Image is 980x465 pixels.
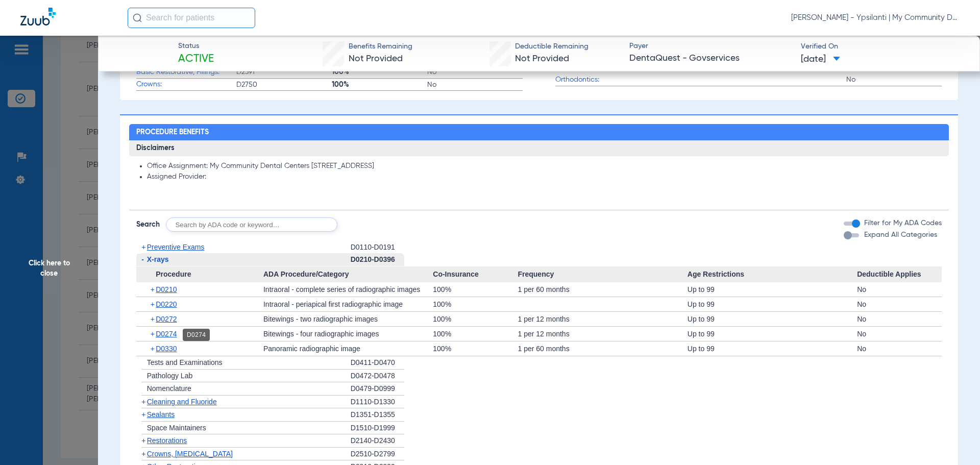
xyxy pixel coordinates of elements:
div: D0479-D0999 [351,382,404,396]
div: 100% [433,341,518,356]
span: D0330 [156,345,177,353]
span: No [427,67,523,77]
li: Office Assignment: My Community Dental Centers [STREET_ADDRESS] [147,162,942,171]
span: Space Maintainers [147,424,206,432]
div: Up to 99 [688,327,857,341]
span: Crowns: [136,79,236,90]
div: No [857,297,942,311]
span: Deductible Applies [857,266,942,283]
h2: Procedure Benefits [129,124,949,140]
div: Up to 99 [688,312,857,326]
span: Search [136,219,160,230]
div: D1510-D1999 [351,422,404,435]
span: X-rays [147,255,169,263]
span: D0272 [156,315,177,323]
span: [PERSON_NAME] - Ypsilanti | My Community Dental Centers [791,13,960,23]
div: D1351-D1355 [351,408,404,422]
span: Procedure [136,266,263,283]
iframe: Chat Widget [929,416,980,465]
span: 100% [332,67,427,77]
span: Not Provided [349,54,403,63]
input: Search for patients [128,8,255,28]
span: DentaQuest - Govservices [629,52,792,65]
div: Intraoral - complete series of radiographic images [263,282,433,297]
span: Age Restrictions [688,266,857,283]
div: Up to 99 [688,282,857,297]
div: 1 per 60 months [518,341,687,356]
div: Up to 99 [688,341,857,356]
span: + [141,410,145,419]
span: D0274 [156,330,177,338]
div: No [857,327,942,341]
img: Zuub Logo [20,8,56,26]
span: Expand All Categories [864,231,937,238]
span: Deductible Remaining [515,41,589,52]
span: [DATE] [801,53,840,66]
li: Assigned Provider: [147,173,942,182]
h3: Disclaimers [129,140,949,157]
div: D2140-D2430 [351,434,404,448]
span: No [427,80,523,90]
div: 1 per 60 months [518,282,687,297]
span: + [141,398,145,406]
span: Active [178,52,214,66]
div: D0110-D0191 [351,241,404,254]
span: D0220 [156,300,177,308]
span: No [846,75,942,85]
div: D0411-D0470 [351,356,404,370]
div: Bitewings - four radiographic images [263,327,433,341]
span: + [151,327,156,341]
span: Sealants [147,410,175,419]
div: Bitewings - two radiographic images [263,312,433,326]
span: Verified On [801,41,964,52]
span: + [151,297,156,311]
div: 1 per 12 months [518,312,687,326]
div: 100% [433,327,518,341]
div: No [857,341,942,356]
div: D0274 [183,329,210,341]
span: Benefits Remaining [349,41,412,52]
div: Up to 99 [688,297,857,311]
div: 1 per 12 months [518,327,687,341]
div: 100% [433,297,518,311]
div: D1110-D1330 [351,396,404,409]
span: + [151,341,156,356]
span: + [151,312,156,326]
div: No [857,312,942,326]
span: Status [178,41,214,52]
span: 100% [332,80,427,90]
span: Frequency [518,266,687,283]
span: + [141,436,145,445]
span: Tests and Examinations [147,358,223,366]
img: Search Icon [133,13,142,22]
span: - [141,255,144,263]
span: Orthodontics: [555,75,655,85]
span: Basic Restorative, Fillings: [136,67,236,78]
span: Not Provided [515,54,569,63]
span: + [141,243,145,251]
span: Payer [629,41,792,52]
span: Pathology Lab [147,372,193,380]
div: Panoramic radiographic image [263,341,433,356]
span: + [141,450,145,458]
span: Co-Insurance [433,266,518,283]
span: Cleaning and Fluoride [147,398,217,406]
span: Crowns, [MEDICAL_DATA] [147,450,233,458]
div: D2510-D2799 [351,448,404,461]
div: D0210-D0396 [351,253,404,266]
label: Filter for My ADA Codes [862,218,942,229]
span: Nomenclature [147,384,191,393]
div: No [857,282,942,297]
span: D0210 [156,285,177,293]
span: D2750 [236,80,332,90]
span: Restorations [147,436,187,445]
div: 100% [433,312,518,326]
input: Search by ADA code or keyword… [166,217,337,232]
span: Preventive Exams [147,243,205,251]
div: D0472-D0478 [351,370,404,383]
span: D2391 [236,67,332,77]
span: ADA Procedure/Category [263,266,433,283]
span: + [151,282,156,297]
div: Intraoral - periapical first radiographic image [263,297,433,311]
